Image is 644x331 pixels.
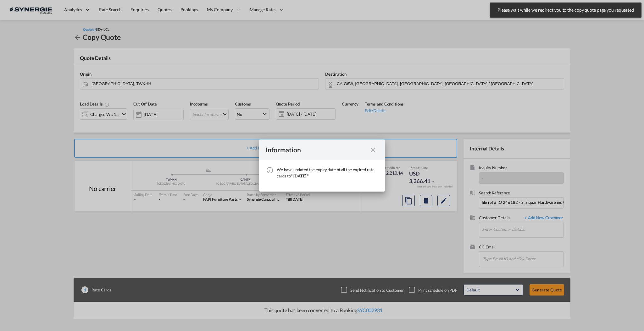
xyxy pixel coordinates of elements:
md-dialog: We have ... [259,139,385,192]
md-icon: icon-close fg-AAA8AD cursor [369,146,377,154]
span: Please wait while we redirect you to the copy quote page you requested [496,7,636,13]
md-icon: icon-information-outline [266,166,274,174]
div: Information [265,146,367,154]
div: We have updated the expiry date of all the expired rate cards to [277,166,379,179]
span: " [DATE] " [291,173,308,178]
